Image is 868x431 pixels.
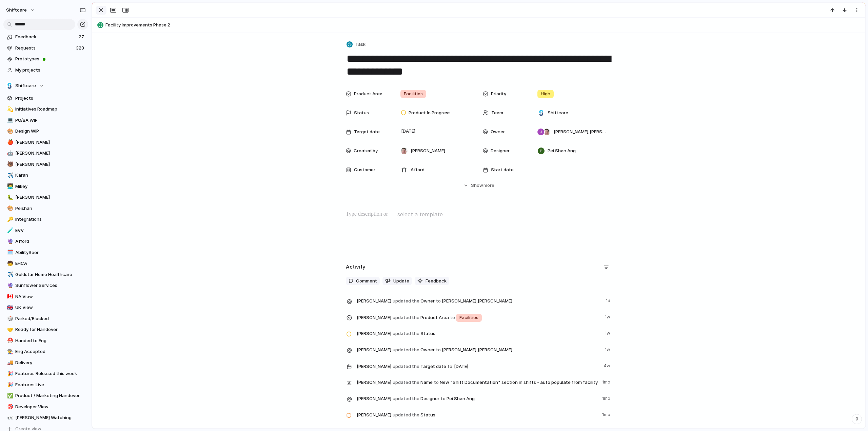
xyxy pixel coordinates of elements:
[3,369,88,379] a: 🎉Features Released this week
[484,182,494,189] span: more
[3,380,88,390] div: 🎉Features Live
[6,128,13,135] button: 🎨
[3,203,88,214] a: 🎨Peishan
[15,172,86,179] span: Karan
[3,148,88,158] a: 🤖[PERSON_NAME]
[3,159,88,170] div: 🐻[PERSON_NAME]
[548,148,576,154] span: Pei Shan Ang
[605,312,612,320] span: 1w
[604,361,612,369] span: 4w
[357,329,601,338] span: Status
[3,170,88,180] a: ✈️Karan
[76,45,85,52] span: 323
[393,379,419,386] span: updated the
[3,270,88,280] a: ✈️Goldstar Home Healthcare
[354,110,369,116] span: Status
[357,361,599,371] span: Target date
[3,192,88,202] div: 🐛[PERSON_NAME]
[393,363,419,370] span: updated the
[3,391,88,401] a: ✅Product / Marketing Handover
[357,394,598,403] span: Designer
[3,65,88,75] a: My projects
[3,181,88,192] div: 👨‍💻Mikey
[7,138,12,146] div: 🍎
[442,347,512,353] span: [PERSON_NAME] , [PERSON_NAME]
[354,129,380,135] span: Target date
[15,249,86,256] span: AbilitySeer
[357,363,391,370] span: [PERSON_NAME]
[3,413,88,423] div: 👀[PERSON_NAME] Watching
[15,183,86,190] span: Mikey
[3,314,88,324] a: 🎲Parked/Blocked
[3,104,88,114] a: 💫Initiatives Roadmap
[491,148,510,154] span: Designer
[7,293,12,300] div: 🇨🇦
[6,227,13,234] button: 🧪
[450,314,455,321] span: to
[15,293,86,300] span: NA View
[6,337,13,344] button: ⛑️
[6,404,13,410] button: 🎯
[15,67,86,74] span: My projects
[7,216,12,223] div: 🔑
[6,172,13,179] button: ✈️
[15,315,86,322] span: Parked/Blocked
[15,95,86,102] span: Projects
[3,93,88,103] a: Projects
[357,314,391,321] span: [PERSON_NAME]
[448,363,452,370] span: to
[357,347,391,353] span: [PERSON_NAME]
[7,249,12,256] div: 🗓️
[15,56,86,62] span: Prototypes
[6,282,13,289] button: 🔮
[7,182,12,190] div: 👨‍💻
[6,216,13,223] button: 🔑
[354,166,375,173] span: Customer
[357,330,391,337] span: [PERSON_NAME]
[357,379,391,386] span: [PERSON_NAME]
[7,381,12,389] div: 🎉
[6,183,13,190] button: 👨‍💻
[3,258,88,269] a: 🧒EHCA
[357,312,601,322] span: Product Area
[346,277,380,286] button: Comment
[382,277,412,286] button: Update
[6,260,13,267] button: 🧒
[15,106,86,113] span: Initiatives Roadmap
[15,337,86,344] span: Handed to Eng.
[7,128,12,135] div: 🎨
[6,139,13,146] button: 🍎
[6,359,13,366] button: 🚚
[3,336,88,346] a: ⛑️Handed to Eng.
[7,414,12,422] div: 👀
[15,238,86,245] span: Afford
[15,381,86,388] span: Features Live
[411,166,425,173] span: Afford
[357,377,598,387] span: Name New "Shift Documentation" section in shifts - auto populate from facility
[404,91,423,97] span: Facilities
[15,194,86,201] span: [PERSON_NAME]
[605,345,612,353] span: 1w
[491,166,514,173] span: Start date
[7,105,12,113] div: 💫
[15,161,86,168] span: [PERSON_NAME]
[345,40,368,50] button: Task
[354,148,378,154] span: Created by
[6,205,13,212] button: 🎨
[357,395,391,402] span: [PERSON_NAME]
[15,128,86,135] span: Design WIP
[6,370,13,377] button: 🎉
[3,137,88,148] div: 🍎[PERSON_NAME]
[15,150,86,157] span: [PERSON_NAME]
[6,271,13,278] button: ✈️
[3,115,88,125] a: 💻PO/BA WIP
[3,126,88,136] div: 🎨Design WIP
[602,377,612,386] span: 1mo
[15,82,36,89] span: Shiftcare
[393,298,419,305] span: updated the
[7,116,12,124] div: 💻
